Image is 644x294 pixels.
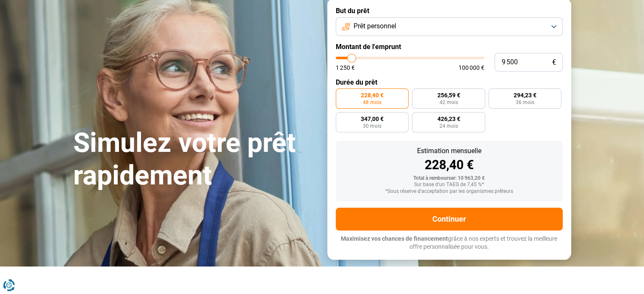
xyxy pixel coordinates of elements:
[437,116,460,122] span: 426,23 €
[336,65,355,71] span: 1 250 €
[73,127,317,192] h1: Simulez votre prêt rapidement
[516,100,534,105] span: 36 mois
[361,116,384,122] span: 347,00 €
[361,92,384,98] span: 228,40 €
[514,92,536,98] span: 294,23 €
[336,208,563,231] button: Continuer
[343,159,556,171] div: 228,40 €
[354,22,396,31] span: Prêt personnel
[336,7,563,15] label: But du prêt
[552,59,556,66] span: €
[336,43,563,51] label: Montant de l'emprunt
[363,100,381,105] span: 48 mois
[343,176,556,181] div: Total à rembourser: 10 963,20 €
[336,235,563,251] p: grâce à nos experts et trouvez la meilleure offre personnalisée pour vous.
[341,235,448,242] span: Maximisez vos chances de financement
[343,148,556,154] div: Estimation mensuelle
[336,17,563,36] button: Prêt personnel
[439,100,458,105] span: 42 mois
[336,78,563,86] label: Durée du prêt
[459,65,484,71] span: 100 000 €
[343,182,556,188] div: Sur base d'un TAEG de 7,45 %*
[363,124,381,129] span: 30 mois
[343,189,556,195] div: *Sous réserve d'acceptation par les organismes prêteurs
[437,92,460,98] span: 256,59 €
[439,124,458,129] span: 24 mois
